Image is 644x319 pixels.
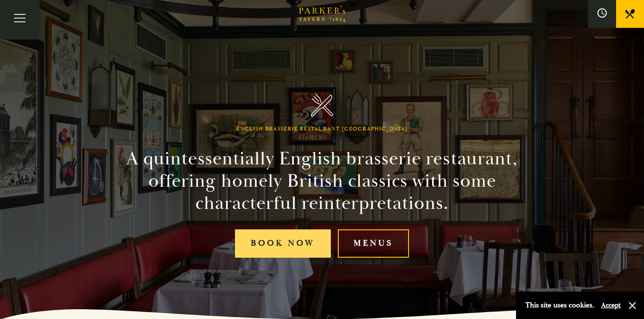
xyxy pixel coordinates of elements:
a: Book Now [235,229,331,258]
button: Close and accept [628,301,637,310]
h1: English Brasserie Restaurant [GEOGRAPHIC_DATA] [236,126,408,132]
button: Accept [601,301,621,310]
p: This site uses cookies. [525,299,594,312]
a: Menus [338,229,409,258]
h2: A quintessentially English brasserie restaurant, offering homely British classics with some chara... [110,148,534,215]
img: Parker's Tavern Brasserie Cambridge [311,94,334,117]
